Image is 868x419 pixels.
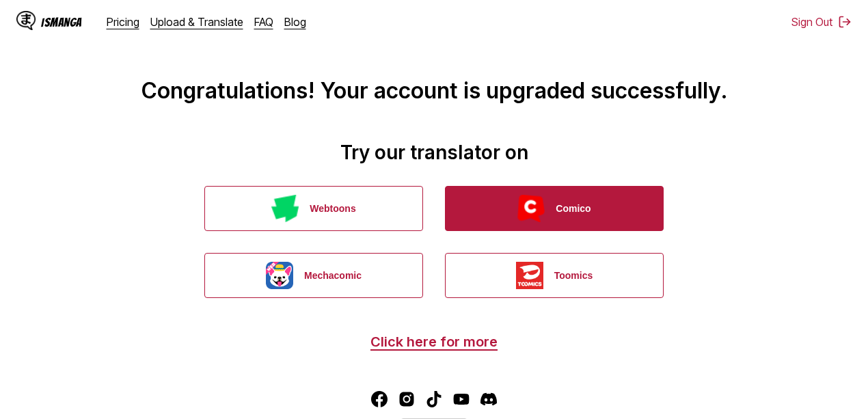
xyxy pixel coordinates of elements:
a: TikTok [426,391,442,407]
img: IsManga YouTube [453,391,470,407]
img: Sign out [838,15,852,29]
img: Webtoons [271,195,299,222]
button: Sign Out [791,15,852,29]
a: Instagram [398,391,415,407]
img: IsManga Discord [480,391,497,407]
a: Pricing [107,15,139,29]
a: FAQ [254,15,273,29]
img: IsManga Facebook [371,391,388,407]
img: IsManga Logo [16,11,36,30]
button: Comico [445,186,664,231]
a: Youtube [453,391,470,407]
img: Toomics [516,262,543,289]
img: IsManga Instagram [398,391,415,407]
a: Blog [284,15,306,29]
div: IsManga [41,16,82,29]
h2: Try our translator on [11,141,857,164]
img: IsManga TikTok [426,391,442,407]
button: Mechacomic [204,253,423,298]
a: IsManga LogoIsManga [16,11,107,33]
img: Mechacomic [266,262,293,289]
a: Discord [480,391,497,407]
a: Facebook [371,391,388,407]
a: Upload & Translate [150,15,243,29]
h1: Congratulations! Your account is upgraded successfully. [11,14,857,104]
button: Webtoons [204,186,423,231]
a: Click here for more [370,334,498,350]
img: Comico [517,195,545,222]
button: Toomics [445,253,664,298]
